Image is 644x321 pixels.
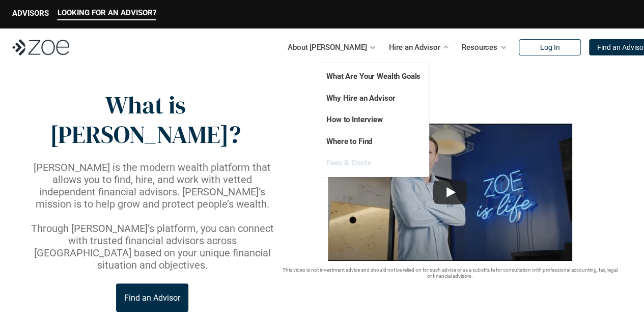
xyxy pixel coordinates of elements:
[519,39,581,55] a: Log In
[540,43,559,52] p: Log In
[24,161,281,210] p: [PERSON_NAME] is the modern wealth platform that allows you to find, hire, and work with vetted i...
[24,91,266,149] p: What is [PERSON_NAME]?
[12,9,49,18] p: ADVISORS
[328,124,572,261] img: sddefault.webp
[281,267,620,279] p: This video is not investment advice and should not be relied on for such advice or as a substitut...
[116,283,188,312] a: Find an Advisor
[388,40,440,55] p: Hire an Advisor
[326,72,421,81] a: What Are Your Wealth Goals
[462,40,497,55] p: Resources
[24,222,281,271] p: Through [PERSON_NAME]’s platform, you can connect with trusted financial advisors across [GEOGRAP...
[326,115,383,124] a: How to Interview
[58,8,156,17] p: LOOKING FOR AN ADVISOR?
[326,137,372,146] a: Where to Find
[288,40,367,55] p: About [PERSON_NAME]
[433,180,467,205] button: Play
[124,293,180,303] p: Find an Advisor
[326,94,395,103] a: Why Hire an Advisor
[326,158,371,167] a: Fees & Costs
